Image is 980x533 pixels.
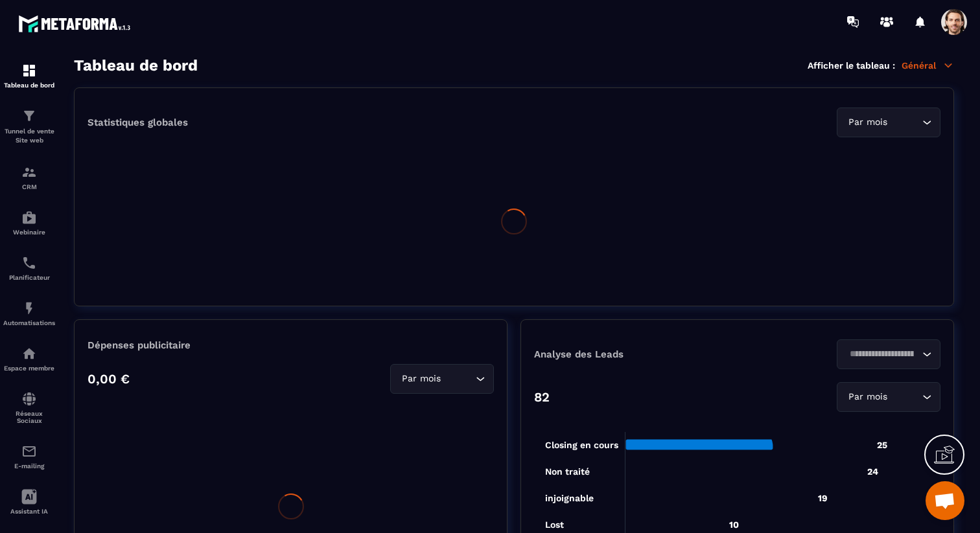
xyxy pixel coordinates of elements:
[3,155,55,200] a: formationformationCRM
[74,56,198,74] h3: Tableau de bord
[3,434,55,479] a: emailemailE-mailing
[534,348,738,360] p: Analyse des Leads
[3,319,55,326] p: Automatisations
[845,115,890,130] span: Par mois
[3,462,55,470] p: E-mailing
[845,390,890,404] span: Par mois
[3,183,55,190] p: CRM
[399,372,443,386] span: Par mois
[3,98,55,155] a: formationformationTunnel de vente Site web
[21,63,37,78] img: formation
[845,347,919,361] input: Search for option
[3,479,55,525] a: Assistant IA
[545,493,594,504] tspan: injoignable
[21,255,37,271] img: scheduler
[3,274,55,281] p: Planificateur
[837,382,940,412] div: Search for option
[3,127,55,145] p: Tunnel de vente Site web
[3,229,55,236] p: Webinaire
[390,364,494,394] div: Search for option
[534,389,550,405] p: 82
[87,339,494,351] p: Dépenses publicitaire
[18,12,135,36] img: logo
[21,301,37,316] img: automations
[890,390,919,404] input: Search for option
[21,391,37,407] img: social-network
[808,60,895,71] p: Afficher le tableau :
[87,371,130,387] p: 0,00 €
[545,440,618,451] tspan: Closing en cours
[837,108,940,137] div: Search for option
[3,336,55,381] a: automationsautomationsEspace membre
[21,108,37,124] img: formation
[545,519,564,530] tspan: Lost
[21,444,37,459] img: email
[3,53,55,98] a: formationformationTableau de bord
[87,117,188,128] p: Statistiques globales
[3,245,55,291] a: schedulerschedulerPlanificateur
[3,410,55,424] p: Réseaux Sociaux
[3,381,55,434] a: social-networksocial-networkRéseaux Sociaux
[21,346,37,361] img: automations
[3,82,55,89] p: Tableau de bord
[21,164,37,180] img: formation
[890,115,919,130] input: Search for option
[837,339,940,369] div: Search for option
[3,291,55,336] a: automationsautomationsAutomatisations
[3,365,55,372] p: Espace membre
[3,508,55,515] p: Assistant IA
[21,210,37,225] img: automations
[926,481,964,520] div: Ouvrir le chat
[3,200,55,245] a: automationsautomationsWebinaire
[443,372,472,386] input: Search for option
[545,466,590,477] tspan: Non traité
[902,60,954,71] p: Général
